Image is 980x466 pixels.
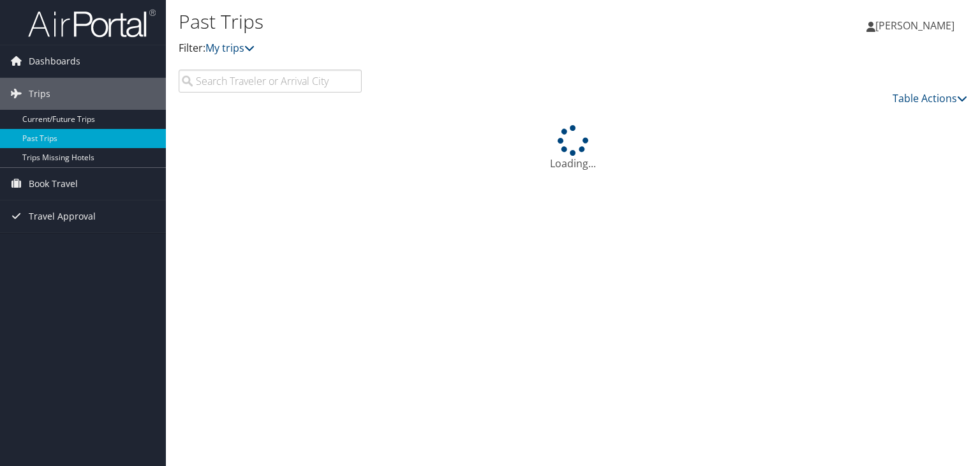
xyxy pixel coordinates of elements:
h1: Past Trips [179,8,704,35]
a: Table Actions [893,91,967,105]
a: [PERSON_NAME] [866,6,967,45]
p: Filter: [179,40,704,57]
span: [PERSON_NAME] [875,19,954,33]
span: Travel Approval [29,200,96,232]
span: Dashboards [29,45,80,77]
span: Book Travel [29,168,78,200]
div: Loading... [179,125,967,171]
span: Trips [29,78,50,110]
a: My trips [205,41,255,55]
input: Search Traveler or Arrival City [179,70,362,93]
img: airportal-logo.png [28,8,156,38]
